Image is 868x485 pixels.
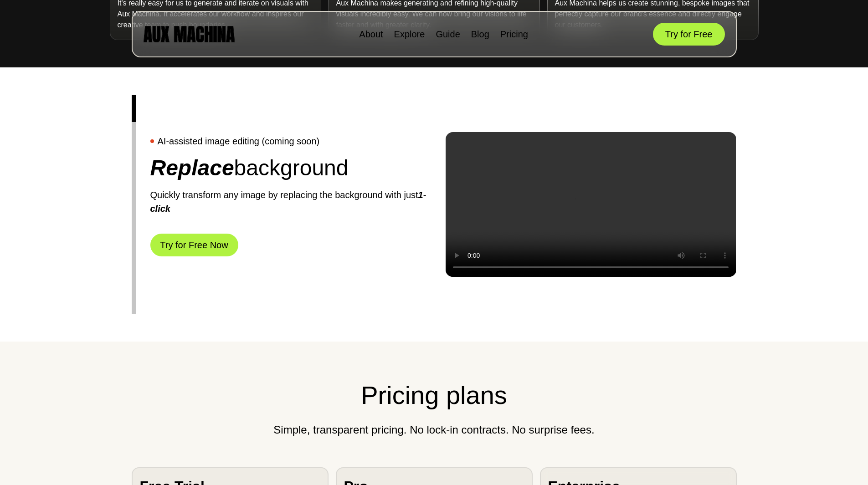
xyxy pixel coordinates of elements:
p: Quickly transform any image by replacing the background with just [150,188,432,215]
button: 4 [132,177,136,204]
i: 1-click [150,190,426,214]
p: AI-assisted image editing (coming soon) [158,134,320,148]
a: About [359,29,383,39]
button: 2 [132,122,136,149]
button: Try for Free [653,23,725,46]
a: Explore [394,29,425,39]
button: Previous [120,200,129,209]
a: Guide [436,29,460,39]
button: 6 [132,232,136,259]
p: background [150,152,432,184]
a: Pricing [500,29,528,39]
button: Next [739,200,748,209]
button: Try for Free Now [150,234,238,256]
button: 7 [132,259,136,286]
i: Replace [150,156,234,180]
button: 5 [132,204,136,232]
button: 8 [132,287,136,314]
button: 1 [132,95,136,122]
p: Simple, transparent pricing. No lock-in contracts. No surprise fees. [132,422,737,438]
h2: Pricing plans [132,376,737,414]
img: AUX MACHINA [144,26,235,42]
button: 3 [132,149,136,177]
a: Blog [471,29,489,39]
